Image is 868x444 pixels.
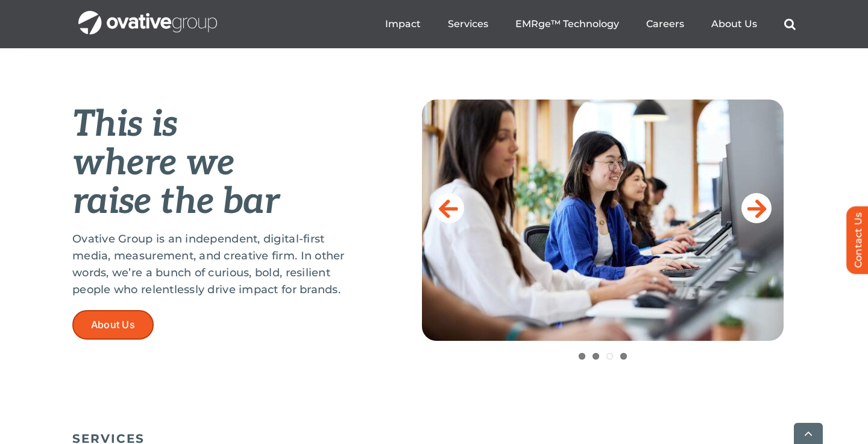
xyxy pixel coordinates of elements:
[593,353,599,360] a: 2
[422,100,784,341] img: Home-Raise-the-Bar-3-scaled.jpg
[646,18,684,30] a: Careers
[72,310,154,340] a: About Us
[784,18,796,30] a: Search
[72,180,279,224] em: raise the bar
[72,142,234,185] em: where we
[72,103,177,147] em: This is
[78,10,217,21] a: OG_Full_horizontal_WHT
[606,353,613,360] a: 3
[448,18,488,30] a: Services
[711,18,757,30] a: About Us
[72,230,362,298] p: Ovative Group is an independent, digital-first media, measurement, and creative firm. In other wo...
[385,5,796,43] nav: Menu
[385,18,421,30] a: Impact
[579,353,585,360] a: 1
[515,18,619,30] a: EMRge™ Technology
[620,353,627,360] a: 4
[91,319,135,331] span: About Us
